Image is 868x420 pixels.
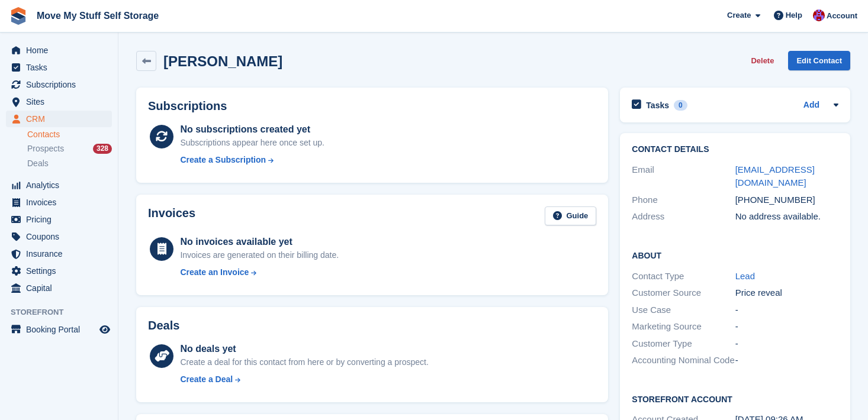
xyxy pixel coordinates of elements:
div: Use Case [632,303,735,317]
div: Phone [632,193,735,207]
div: Create a deal for this contact from here or by converting a prospect. [180,356,428,369]
h2: Subscriptions [148,99,596,113]
span: Sites [26,93,97,110]
a: Contacts [27,129,112,140]
a: menu [6,59,112,76]
a: menu [6,245,112,262]
a: Prospects 328 [27,143,112,155]
div: No address available. [735,210,838,224]
span: Capital [26,280,97,296]
span: Account [827,10,857,22]
span: Analytics [26,177,97,193]
div: [PHONE_NUMBER] [735,193,838,207]
div: 0 [674,100,687,111]
div: No invoices available yet [180,235,339,249]
a: Deals [27,157,112,170]
h2: Deals [148,319,179,332]
a: Lead [735,271,755,281]
div: Customer Source [632,286,735,300]
span: Coupons [26,228,97,245]
a: Edit Contact [788,51,850,70]
div: Address [632,210,735,224]
span: Settings [26,263,97,279]
span: Insurance [26,245,97,262]
div: Accounting Nominal Code [632,354,735,367]
div: Email [632,163,735,190]
span: Booking Portal [26,321,97,338]
div: - [735,354,838,367]
span: Deals [27,158,49,169]
span: Storefront [11,306,118,318]
a: menu [6,42,112,59]
h2: About [632,249,838,261]
div: Marketing Source [632,320,735,334]
a: Add [803,99,819,112]
div: - [735,320,838,334]
span: Tasks [26,59,97,76]
a: menu [6,111,112,127]
span: CRM [26,111,97,127]
a: Create a Deal [180,373,428,386]
a: menu [6,211,112,228]
div: Create a Subscription [180,154,266,166]
a: menu [6,280,112,296]
h2: Tasks [646,100,669,111]
a: Guide [545,206,597,226]
span: Subscriptions [26,76,97,93]
div: Price reveal [735,286,838,300]
a: menu [6,76,112,93]
div: Subscriptions appear here once set up. [180,137,324,149]
span: Help [786,9,802,21]
span: Create [727,9,751,21]
h2: Invoices [148,206,195,226]
div: Customer Type [632,337,735,351]
button: Delete [746,51,779,70]
a: menu [6,177,112,193]
div: Create a Deal [180,373,233,386]
a: [EMAIL_ADDRESS][DOMAIN_NAME] [735,164,815,188]
span: Prospects [27,143,64,154]
div: No subscriptions created yet [180,122,324,137]
a: Move My Stuff Self Storage [32,6,163,25]
div: Create an Invoice [180,266,249,279]
a: menu [6,228,112,245]
div: Invoices are generated on their billing date. [180,249,339,261]
a: menu [6,194,112,211]
a: menu [6,263,112,279]
h2: Contact Details [632,145,838,154]
span: Invoices [26,194,97,211]
div: - [735,337,838,351]
div: Contact Type [632,270,735,283]
img: stora-icon-8386f47178a22dfd0bd8f6a31ec36ba5ce8667c1dd55bd0f319d3a0aa187defe.svg [9,7,27,25]
div: No deals yet [180,342,428,356]
a: menu [6,321,112,338]
h2: [PERSON_NAME] [163,53,282,69]
span: Pricing [26,211,97,228]
div: - [735,303,838,317]
h2: Storefront Account [632,393,838,405]
a: Create an Invoice [180,266,339,279]
a: Create a Subscription [180,154,324,166]
span: Home [26,42,97,59]
div: 328 [93,144,112,154]
img: Carrie Machin [813,9,825,21]
a: Preview store [98,322,112,337]
a: menu [6,93,112,110]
